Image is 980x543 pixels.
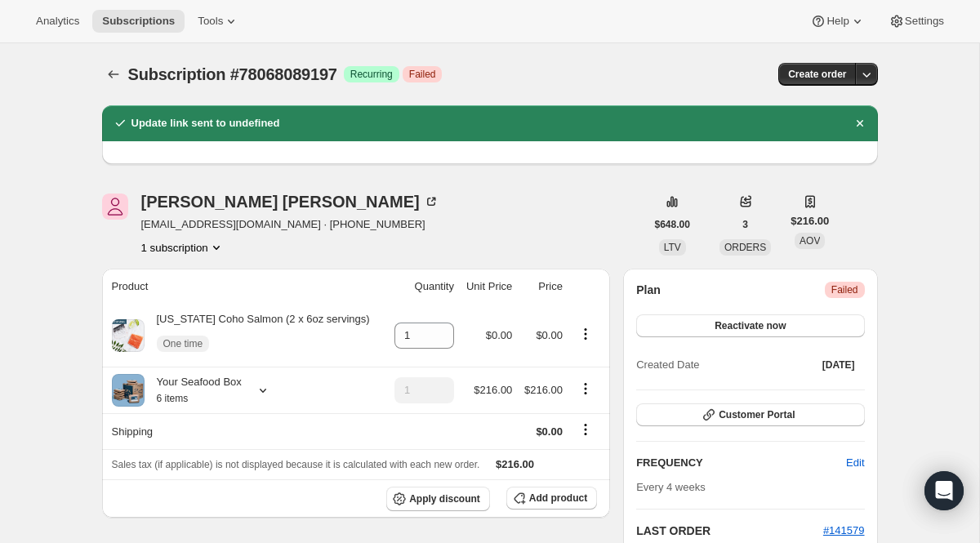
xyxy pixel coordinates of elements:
[636,357,699,373] span: Created Date
[645,213,700,236] button: $648.00
[112,319,145,352] img: product img
[924,471,964,510] div: Open Intercom Messenger
[529,492,587,505] span: Add product
[636,455,846,471] h2: FREQUENCY
[715,319,786,332] span: Reactivate now
[141,216,439,233] span: [EMAIL_ADDRESS][DOMAIN_NAME] · [PHONE_NUMBER]
[572,421,599,438] button: Shipping actions
[823,523,865,539] button: #141579
[517,269,568,305] th: Price
[409,68,436,81] span: Failed
[826,15,849,28] span: Help
[823,524,865,536] a: #141579
[496,458,534,470] span: $216.00
[846,455,864,471] span: Edit
[831,283,858,296] span: Failed
[788,68,846,81] span: Create order
[141,194,439,210] div: [PERSON_NAME] [PERSON_NAME]
[636,523,823,539] h2: LAST ORDER
[524,384,563,396] span: $216.00
[386,487,490,511] button: Apply discount
[636,403,864,426] button: Customer Portal
[163,337,203,350] span: One time
[636,314,864,337] button: Reactivate now
[474,384,512,396] span: $216.00
[112,374,145,407] img: product img
[733,213,758,236] button: 3
[102,15,175,28] span: Subscriptions
[905,15,944,28] span: Settings
[742,218,748,231] span: 3
[836,450,874,476] button: Edit
[800,10,875,33] button: Help
[102,269,387,305] th: Product
[822,358,855,372] span: [DATE]
[141,239,225,256] button: Product actions
[486,329,513,341] span: $0.00
[536,425,563,438] span: $0.00
[131,115,280,131] h2: Update link sent to undefined
[636,282,661,298] h2: Plan
[188,10,249,33] button: Tools
[800,235,820,247] span: AOV
[724,242,766,253] span: ORDERS
[157,393,189,404] small: 6 items
[36,15,79,28] span: Analytics
[572,325,599,343] button: Product actions
[198,15,223,28] span: Tools
[849,112,871,135] button: Dismiss notification
[409,492,480,505] span: Apply discount
[350,68,393,81] span: Recurring
[572,380,599,398] button: Product actions
[102,63,125,86] button: Subscriptions
[719,408,795,421] span: Customer Portal
[791,213,829,229] span: $216.00
[813,354,865,376] button: [DATE]
[636,481,706,493] span: Every 4 weeks
[459,269,517,305] th: Unit Price
[664,242,681,253] span: LTV
[112,459,480,470] span: Sales tax (if applicable) is not displayed because it is calculated with each new order.
[128,65,337,83] span: Subscription #78068089197
[102,413,387,449] th: Shipping
[92,10,185,33] button: Subscriptions
[778,63,856,86] button: Create order
[506,487,597,510] button: Add product
[536,329,563,341] span: $0.00
[145,374,242,407] div: Your Seafood Box
[879,10,954,33] button: Settings
[655,218,690,231] span: $648.00
[102,194,128,220] span: Janet Francis
[145,311,370,360] div: [US_STATE] Coho Salmon (2 x 6oz servings)
[386,269,459,305] th: Quantity
[26,10,89,33] button: Analytics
